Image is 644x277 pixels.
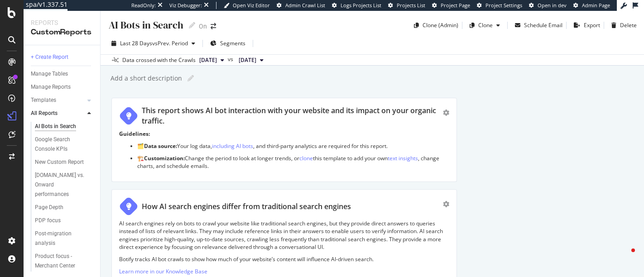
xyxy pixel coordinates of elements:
span: Projects List [397,2,425,9]
p: 🗂️ Your log data, , and third-party analytics are required for this report. [137,142,449,150]
div: This report shows AI bot interaction with your website and its impact on your organic traffic.Gui... [111,98,457,182]
div: How AI search engines differ from traditional search engines [142,201,351,212]
a: Google Search Console KPIs [35,135,94,154]
div: Clone [478,21,493,29]
div: arrow-right-arrow-left [211,23,216,29]
a: AI Bots in Search [35,122,94,131]
p: 🏗️ Change the period to look at longer trends, or this template to add your own , change charts, ... [137,154,449,170]
a: clone [299,154,313,162]
div: + Create Report [31,53,68,62]
div: Google Search Console KPIs [35,135,87,154]
button: [DATE] [196,55,228,66]
span: Last 28 Days [120,39,152,47]
div: CustomReports [31,27,93,38]
div: All Reports [31,109,58,118]
div: AI Bots in Search [35,122,76,131]
div: PDP focus [35,216,61,225]
span: Open in dev [538,2,567,9]
a: Learn more in our Knowledge Base [119,267,207,275]
span: Project Settings [485,2,522,9]
a: Admin Page [573,2,610,9]
div: Reports [31,18,93,27]
button: Schedule Email [511,18,562,33]
a: text insights [388,154,418,162]
div: AI Bots in Search [108,18,183,32]
div: Templates [31,96,56,105]
a: Projects List [388,2,425,9]
strong: Guidelines: [119,130,150,138]
div: Product focus - Merchant Center [35,252,88,271]
div: Export [584,21,600,29]
button: Clone (Admin) [410,18,458,33]
div: Manage Tables [31,69,68,79]
iframe: Intercom live chat [613,246,635,268]
strong: Customization: [144,154,185,162]
p: AI search engines rely on bots to crawl your website like traditional search engines, but they pr... [119,220,449,251]
i: Edit report name [189,22,195,29]
a: Page Depth [35,203,94,212]
div: On [199,22,207,31]
button: Segments [207,36,249,51]
div: Delete [620,21,637,29]
div: New Custom Report [35,158,84,167]
span: vs [228,55,235,63]
a: Admin Crawl List [277,2,325,9]
a: Project Settings [477,2,522,9]
div: Add a short description [110,74,182,83]
a: Logs Projects List [332,2,381,9]
a: New Custom Report [35,158,94,167]
a: Templates [31,96,85,105]
strong: Data source: [144,142,177,150]
div: Page Depth [35,203,63,212]
span: Open Viz Editor [233,2,270,9]
p: Botify tracks AI bot crawls to show how much of your website’s content will influence AI-driven s... [119,255,449,263]
span: Project Page [441,2,470,9]
div: Schedule Email [524,21,562,29]
div: Clone (Admin) [423,21,458,29]
button: Export [570,18,600,33]
a: PDP focus [35,216,94,225]
a: Open in dev [529,2,567,9]
div: Manage Reports [31,82,71,92]
a: Manage Tables [31,69,94,79]
div: Viz Debugger: [169,2,202,9]
div: On.com vs. Onward performances [35,171,89,199]
a: including AI bots [212,142,253,150]
span: Admin Crawl List [285,2,325,9]
div: Post-migration analysis [35,229,86,248]
div: Data crossed with the Crawls [122,56,196,64]
span: 2025 Sep. 27th [199,56,217,64]
a: Post-migration analysis [35,229,94,248]
button: Clone [466,18,504,33]
a: [DOMAIN_NAME] vs. Onward performances [35,171,94,199]
span: Segments [220,39,245,47]
button: Last 28 DaysvsPrev. Period [108,36,199,51]
a: + Create Report [31,53,94,62]
button: [DATE] [235,55,267,66]
a: Manage Reports [31,82,94,92]
span: 2025 Aug. 30th [239,56,256,64]
a: Product focus - Merchant Center [35,252,94,271]
span: vs Prev. Period [152,39,188,47]
div: This report shows AI bot interaction with your website and its impact on your organic traffic. [142,105,443,126]
a: Open Viz Editor [224,2,270,9]
a: Project Page [432,2,470,9]
a: All Reports [31,109,85,118]
span: Logs Projects List [341,2,381,9]
i: Edit report name [187,75,194,81]
button: Delete [608,18,637,33]
span: Admin Page [582,2,610,9]
div: ReadOnly: [131,2,156,9]
div: gear [443,201,449,207]
div: gear [443,110,449,116]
